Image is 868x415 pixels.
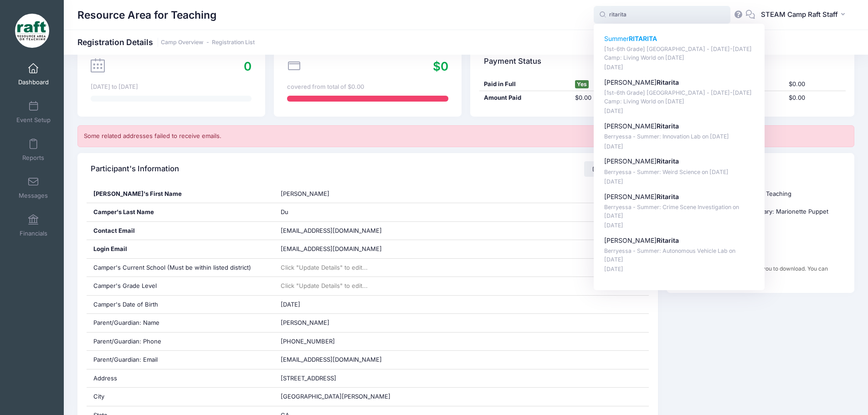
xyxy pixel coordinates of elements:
[281,245,395,254] span: [EMAIL_ADDRESS][DOMAIN_NAME]
[281,319,329,326] span: [PERSON_NAME]
[20,230,47,237] span: Financials
[755,5,854,26] button: STEAM Camp Raft Staff
[281,208,288,215] span: Du
[77,125,854,147] div: Some related addresses failed to receive emails.
[18,78,49,86] span: Dashboard
[604,168,755,177] p: Berryessa - Summer: Weird Science on [DATE]
[281,374,336,382] span: [STREET_ADDRESS]
[87,388,274,406] div: City
[604,247,755,264] p: Berryessa - Summer: Autonomous Vehicle Lab on [DATE]
[604,192,755,202] p: [PERSON_NAME]
[657,78,679,86] strong: Ritarita
[604,89,755,106] p: [1st-6th Grade] [GEOGRAPHIC_DATA] - [DATE]-[DATE] Camp: Living World on [DATE]
[287,82,448,92] div: covered from total of $0.00
[604,107,755,116] p: [DATE]
[77,5,216,26] h1: Resource Area for Teaching
[281,282,368,289] span: Click "Update Details" to edit...
[604,133,755,141] p: Berryessa - Summer: Innovation Lab on [DATE]
[12,172,55,204] a: Messages
[604,203,755,220] p: Berryessa - Summer: Crime Scene Investigation on [DATE]
[657,236,679,244] strong: Ritarita
[604,178,755,186] p: [DATE]
[244,59,252,73] span: 0
[484,48,541,74] h4: Payment Status
[785,80,846,89] div: $0.00
[281,356,382,363] span: [EMAIL_ADDRESS][DOMAIN_NAME]
[604,34,755,44] p: Summer
[281,264,368,271] span: Click "Update Details" to edit...
[87,259,274,277] div: Camper's Current School (Must be within listed district)
[761,10,838,20] span: STEAM Camp Raft Staff
[571,93,663,102] div: $0.00
[15,14,49,48] img: Resource Area for Teaching
[594,6,730,24] input: Search by First Name, Last Name, or Email...
[281,301,300,308] span: [DATE]
[87,369,274,388] div: Address
[785,93,846,102] div: $0.00
[87,222,274,240] div: Contact Email
[604,265,755,274] p: [DATE]
[87,203,274,221] div: Camper's Last Name
[604,63,755,72] p: [DATE]
[657,157,679,165] strong: Ritarita
[708,247,841,265] td: [DATE]
[22,154,44,162] span: Reports
[281,393,390,400] span: [GEOGRAPHIC_DATA][PERSON_NAME]
[584,161,645,177] a: Update Details
[87,296,274,314] div: Camper's Date of Birth
[87,240,274,258] div: Login Email
[87,351,274,369] div: Parent/Guardian: Email
[12,58,55,90] a: Dashboard
[604,157,755,166] p: [PERSON_NAME]
[708,185,841,203] td: Resource Area for Teaching
[12,210,55,241] a: Financials
[281,190,329,197] span: [PERSON_NAME]
[479,93,571,102] div: Amount Paid
[433,59,448,73] span: $0
[161,39,203,46] a: Camp Overview
[87,314,274,332] div: Parent/Guardian: Name
[281,227,382,234] span: [EMAIL_ADDRESS][DOMAIN_NAME]
[479,80,571,89] div: Paid in Full
[657,122,679,130] strong: Ritarita
[708,203,841,230] td: Berryessa - February: Marionette Puppet Theater
[91,156,179,182] h4: Participant's Information
[12,134,55,166] a: Reports
[12,96,55,128] a: Event Setup
[708,229,841,247] td: [DATE]
[604,221,755,230] p: [DATE]
[629,35,657,42] strong: RITARITA
[281,338,335,345] span: [PHONE_NUMBER]
[91,82,252,92] div: [DATE] to [DATE]
[604,45,755,62] p: [1st-6th Grade] [GEOGRAPHIC_DATA] - [DATE]-[DATE] Camp: Living World on [DATE]
[604,122,755,131] p: [PERSON_NAME]
[87,277,274,295] div: Camper's Grade Level
[575,80,589,88] span: Yes
[87,333,274,351] div: Parent/Guardian: Phone
[604,236,755,246] p: [PERSON_NAME]
[87,185,274,203] div: [PERSON_NAME]'s First Name
[19,192,48,200] span: Messages
[16,116,51,124] span: Event Setup
[604,143,755,151] p: [DATE]
[212,39,255,46] a: Registration List
[657,193,679,200] strong: Ritarita
[604,78,755,87] p: [PERSON_NAME]
[77,37,255,47] h1: Registration Details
